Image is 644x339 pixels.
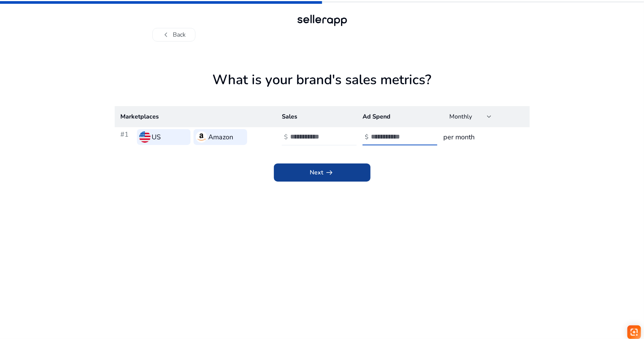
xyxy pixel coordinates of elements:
[365,134,369,141] h4: $
[121,129,134,145] h3: #1
[162,30,171,39] span: chevron_left
[443,132,523,142] h3: per month
[310,168,334,177] span: Next
[209,132,234,142] h3: Amazon
[115,106,276,127] th: Marketplaces
[357,106,437,127] th: Ad Spend
[274,163,370,182] button: Nextarrow_right_alt
[139,131,151,143] img: us.svg
[115,72,530,106] h1: What is your brand's sales metrics?
[276,106,357,127] th: Sales
[449,112,472,121] span: Monthly
[325,168,334,177] span: arrow_right_alt
[284,134,288,141] h4: $
[152,132,161,142] h3: US
[152,28,195,42] button: chevron_leftBack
